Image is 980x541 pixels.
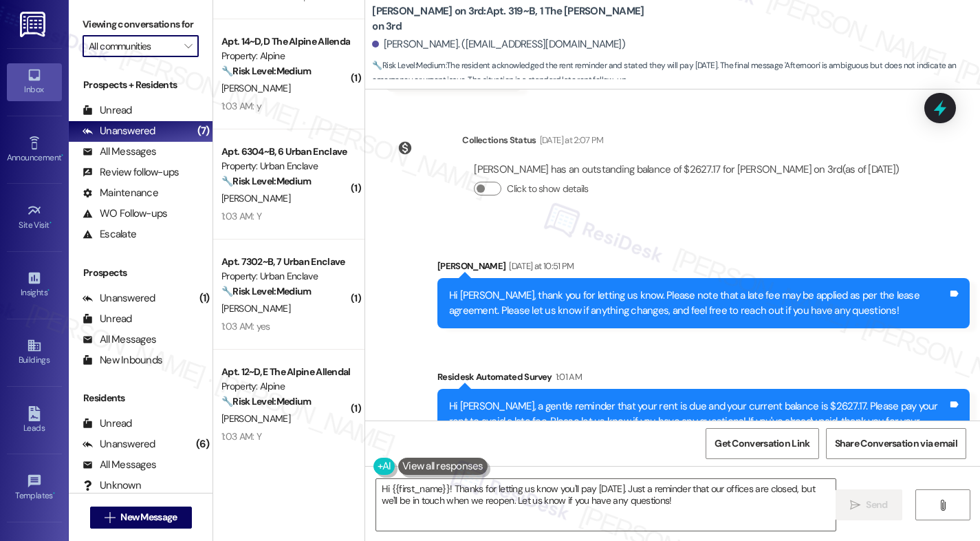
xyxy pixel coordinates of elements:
[937,500,948,511] i: 
[83,437,155,452] div: Unanswered
[715,436,809,451] span: Get Conversation Link
[826,428,966,459] button: Share Conversation via email
[221,412,290,425] span: [PERSON_NAME]
[221,49,349,63] div: Property: Alpine
[83,353,162,368] div: New Inbounds
[53,489,55,498] span: •
[221,175,311,187] strong: 🔧 Risk Level: Medium
[20,12,48,37] img: ResiDesk Logo
[7,469,62,507] a: Templates •
[184,41,192,52] i: 
[83,124,155,138] div: Unanswered
[437,370,970,389] div: Residesk Automated Survey
[866,498,887,512] span: Send
[437,259,970,278] div: [PERSON_NAME]
[7,63,62,100] a: Inbox
[376,479,836,531] textarea: Hi {{first_name}}! Thanks for letting us know you'll pay [DATE]. Just a reminder that our offices...
[196,288,213,309] div: (1)
[69,266,213,280] div: Prospects
[221,100,261,112] div: 1:03 AM: y
[850,500,860,511] i: 
[83,458,156,472] div: All Messages
[83,165,179,180] div: Review follow-ups
[221,302,290,315] span: [PERSON_NAME]
[221,210,261,222] div: 1:03 AM: Y
[83,206,167,221] div: WO Follow-ups
[372,4,647,34] b: [PERSON_NAME] on 3rd: Apt. 319~B, 1 The [PERSON_NAME] on 3rd
[505,259,574,273] div: [DATE] at 10:51 PM
[474,162,899,177] div: [PERSON_NAME] has an outstanding balance of $2627.17 for [PERSON_NAME] on 3rd (as of [DATE])
[221,365,349,379] div: Apt. 12~D, E The Alpine Allendale
[536,133,604,147] div: [DATE] at 2:07 PM
[69,391,213,405] div: Residents
[221,82,290,94] span: [PERSON_NAME]
[83,186,158,200] div: Maintenance
[836,489,902,520] button: Send
[83,416,132,431] div: Unread
[552,370,582,384] div: 1:01 AM
[221,285,311,297] strong: 🔧 Risk Level: Medium
[90,507,192,529] button: New Message
[449,288,948,318] div: Hi [PERSON_NAME], thank you for letting us know. Please note that a late fee may be applied as pe...
[221,320,270,332] div: 1:03 AM: yes
[221,430,261,443] div: 1:03 AM: Y
[69,78,213,92] div: Prospects + Residents
[105,512,115,523] i: 
[7,266,62,304] a: Insights •
[83,312,132,326] div: Unread
[47,286,50,295] span: •
[83,227,136,242] div: Escalate
[221,159,349,173] div: Property: Urban Enclave
[83,145,156,159] div: All Messages
[83,14,199,35] label: Viewing conversations for
[221,379,349,394] div: Property: Alpine
[221,192,290,204] span: [PERSON_NAME]
[372,60,445,71] strong: 🔧 Risk Level: Medium
[706,428,818,459] button: Get Conversation Link
[221,34,349,49] div: Apt. 14~D, D The Alpine Allendale
[221,145,349,159] div: Apt. 6304~B, 6 Urban Enclave
[193,434,213,455] div: (6)
[7,402,62,439] a: Leads
[61,151,63,160] span: •
[7,199,62,236] a: Site Visit •
[194,120,213,142] div: (7)
[7,334,62,371] a: Buildings
[507,182,588,196] label: Click to show details
[221,395,311,407] strong: 🔧 Risk Level: Medium
[372,37,625,52] div: [PERSON_NAME]. ([EMAIL_ADDRESS][DOMAIN_NAME])
[372,59,980,88] span: : The resident acknowledged the rent reminder and stated they will pay [DATE]. The final message ...
[83,332,156,347] div: All Messages
[462,133,536,147] div: Collections Status
[83,291,155,306] div: Unanswered
[83,478,141,493] div: Unknown
[50,218,52,228] span: •
[89,35,177,57] input: All communities
[221,255,349,269] div: Apt. 7302~B, 7 Urban Enclave
[221,269,349,284] div: Property: Urban Enclave
[221,65,311,77] strong: 🔧 Risk Level: Medium
[449,399,948,443] div: Hi [PERSON_NAME], a gentle reminder that your rent is due and your current balance is $2627.17. P...
[835,436,957,451] span: Share Conversation via email
[120,510,177,524] span: New Message
[83,103,132,118] div: Unread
